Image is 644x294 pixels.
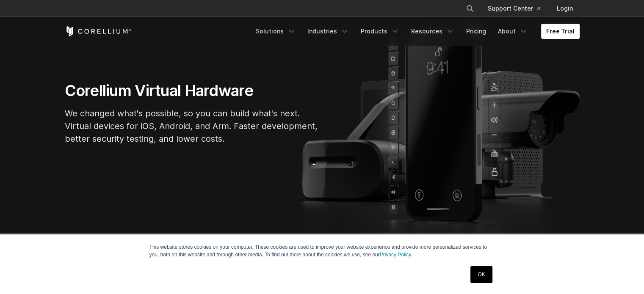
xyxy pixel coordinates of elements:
p: We changed what's possible, so you can build what's next. Virtual devices for iOS, Android, and A... [65,107,319,145]
a: Solutions [251,24,301,39]
a: Support Center [481,1,547,16]
a: About [493,24,533,39]
a: Corellium Home [65,26,132,36]
button: Search [462,1,478,16]
a: Privacy Policy. [380,252,412,258]
a: Products [356,24,404,39]
a: Login [550,1,580,16]
a: Pricing [461,24,491,39]
p: This website stores cookies on your computer. These cookies are used to improve your website expe... [149,243,495,258]
a: Resources [406,24,459,39]
h1: Corellium Virtual Hardware [65,81,319,100]
a: Industries [302,24,354,39]
div: Navigation Menu [251,24,580,39]
a: OK [470,266,492,283]
a: Free Trial [541,24,580,39]
div: Navigation Menu [456,1,580,16]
